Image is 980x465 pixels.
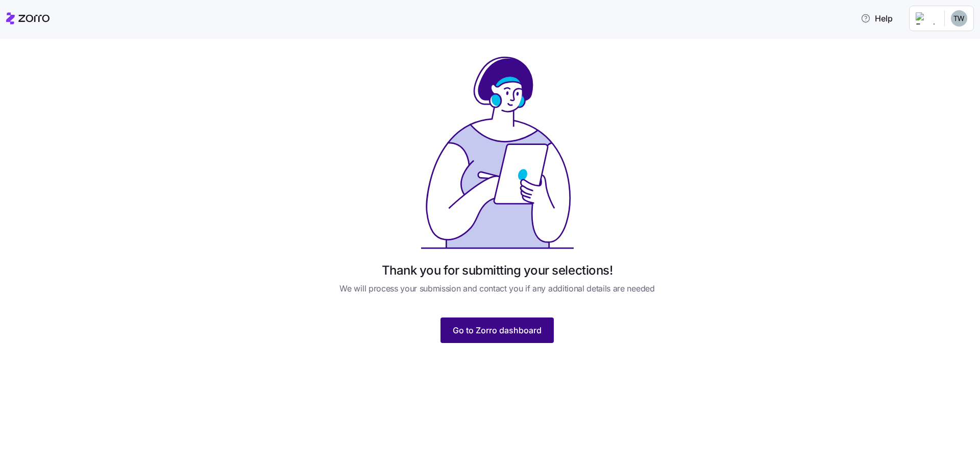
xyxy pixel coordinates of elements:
[440,317,554,343] button: Go to Zorro dashboard
[852,8,901,29] button: Help
[339,282,654,295] span: We will process your submission and contact you if any additional details are needed
[861,12,893,25] span: Help
[951,10,967,27] img: f3bdef7fd84280bec59618c8295f8d27
[916,12,936,25] img: Employer logo
[382,262,612,278] h1: Thank you for submitting your selections!
[453,324,542,336] span: Go to Zorro dashboard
